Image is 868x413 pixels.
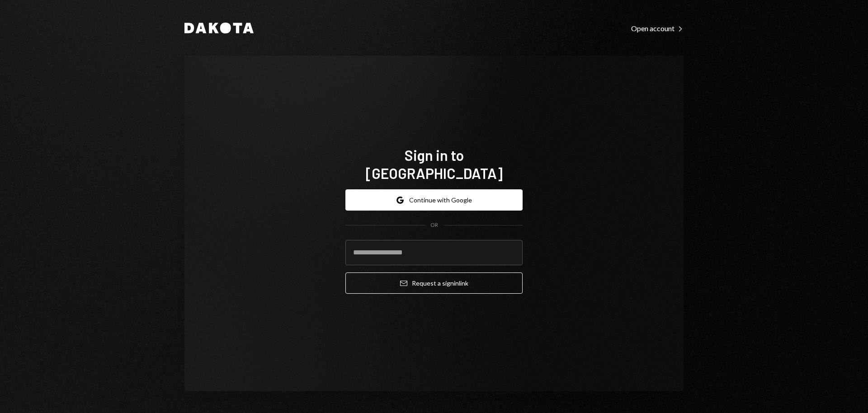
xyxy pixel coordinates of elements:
[430,221,438,229] div: OR
[345,189,523,211] button: Continue with Google
[345,146,523,182] h1: Sign in to [GEOGRAPHIC_DATA]
[345,272,523,294] button: Request a signinlink
[631,24,684,33] div: Open account
[631,23,684,33] a: Open account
